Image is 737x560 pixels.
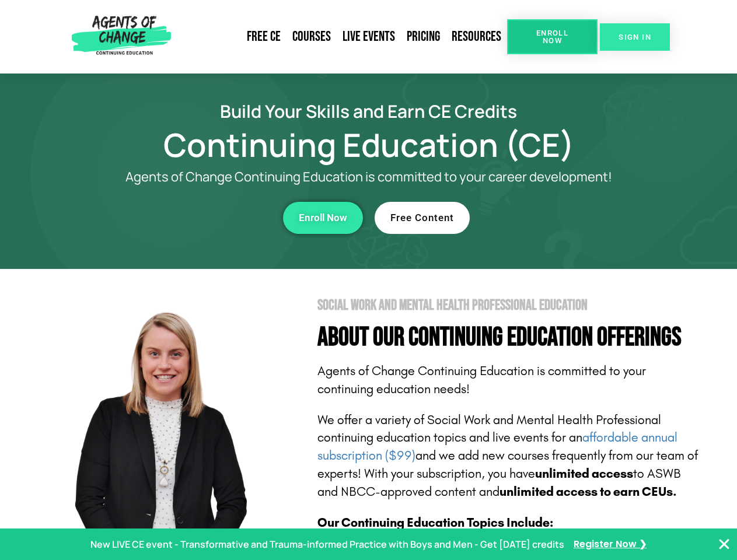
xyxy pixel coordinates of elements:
span: Enroll Now [299,213,347,223]
a: Free CE [241,23,287,50]
h4: About Our Continuing Education Offerings [317,324,701,351]
a: Enroll Now [507,19,598,54]
h2: Build Your Skills and Earn CE Credits [36,103,701,120]
a: Register Now ❯ [574,536,647,553]
a: Live Events [337,23,401,50]
b: unlimited access to earn CEUs. [500,484,677,499]
b: Our Continuing Education Topics Include: [317,515,553,530]
button: Close Banner [717,537,731,551]
a: Free Content [375,202,470,234]
b: unlimited access [535,466,633,481]
p: New LIVE CE event - Transformative and Trauma-informed Practice with Boys and Men - Get [DATE] cr... [90,536,564,553]
a: SIGN IN [600,23,670,51]
span: Agents of Change Continuing Education is committed to your continuing education needs! [317,363,646,397]
span: Free Content [390,213,454,223]
a: Courses [287,23,337,50]
p: We offer a variety of Social Work and Mental Health Professional continuing education topics and ... [317,411,701,501]
h2: Social Work and Mental Health Professional Education [317,298,701,313]
span: Enroll Now [526,29,579,44]
nav: Menu [176,23,507,50]
h1: Continuing Education (CE) [36,131,701,158]
a: Pricing [401,23,446,50]
span: SIGN IN [619,33,651,41]
a: Enroll Now [283,202,363,234]
p: Agents of Change Continuing Education is committed to your career development! [83,170,655,184]
a: Resources [446,23,507,50]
